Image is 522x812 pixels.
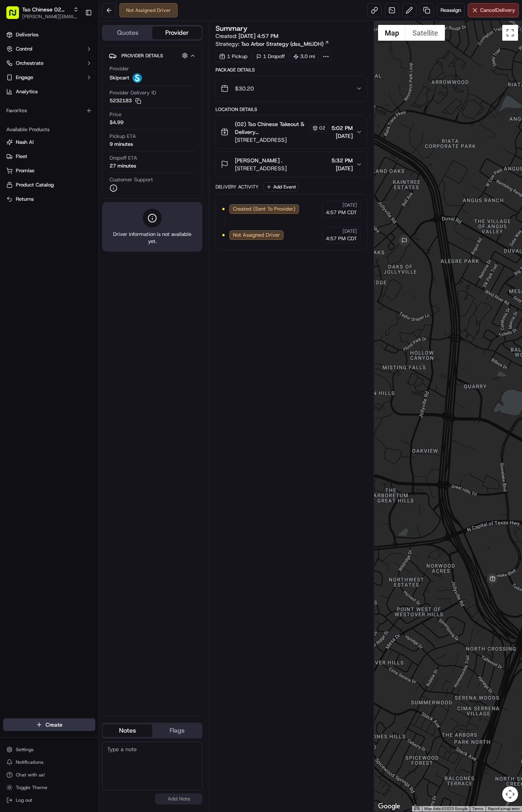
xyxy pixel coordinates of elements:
[331,124,353,132] span: 5:02 PM
[3,782,95,793] button: Toggle Theme
[22,6,70,13] button: Tso Chinese 02 Arbor
[3,193,95,205] button: Returns
[235,120,308,136] span: (02) Tso Chinese Takeout & Delivery [GEOGRAPHIC_DATA] [GEOGRAPHIC_DATA] Crossing Manager
[472,806,483,811] a: Terms (opens in new tab)
[16,74,33,81] span: Engage
[3,795,95,806] button: Log out
[216,25,248,32] h3: Summary
[3,43,95,55] button: Control
[8,32,144,44] p: Welcome 👋
[36,83,109,90] div: We're available if you need us!
[3,28,95,41] a: Deliveries
[331,132,353,140] span: [DATE]
[132,73,142,83] img: profile_skipcart_partner.png
[414,806,420,810] button: Keyboard shortcuts
[233,205,295,213] span: Created (Sent To Provider)
[106,144,108,150] span: •
[8,136,21,149] img: Antonia (Store Manager)
[16,746,34,753] span: Settings
[3,104,95,117] div: Favorites
[16,196,34,203] span: Returns
[233,232,280,239] span: Not Assigned Driver
[331,164,353,172] span: [DATE]
[376,801,402,812] a: Open this area in Google Maps (opens a new window)
[406,25,445,41] button: Show satellite imagery
[480,7,515,14] span: Cancel Delivery
[216,106,367,113] div: Location Details
[342,228,357,234] span: [DATE]
[342,202,357,208] span: [DATE]
[22,13,79,20] button: [PERSON_NAME][EMAIL_ADDRESS][DOMAIN_NAME]
[16,139,34,146] span: Nash AI
[110,141,133,148] div: 9 minutes
[67,177,73,184] div: 💻
[110,162,136,170] div: 27 minutes
[488,806,520,811] a: Report a map error
[70,122,86,129] span: [DATE]
[378,25,406,41] button: Show street map
[110,74,129,81] span: Skipcart
[16,181,54,188] span: Product Catalog
[6,139,92,146] a: Nash AI
[253,51,288,62] div: 1 Dropoff
[216,115,367,149] button: (02) Tso Chinese Takeout & Delivery [GEOGRAPHIC_DATA] [GEOGRAPHIC_DATA] Crossing Manager02[STREET...
[502,786,518,802] button: Map camera controls
[3,136,95,149] button: Nash AI
[319,125,325,131] span: 02
[110,65,129,72] span: Provider
[376,801,402,812] img: Google
[25,122,64,129] span: [PERSON_NAME]
[238,32,278,40] span: [DATE] 4:57 PM
[16,177,61,185] span: Knowledge Base
[3,57,95,70] button: Orchestrate
[110,176,153,183] span: Customer Support
[16,153,27,160] span: Fleet
[152,724,202,737] button: Flags
[110,133,136,140] span: Pickup ETA
[110,119,123,126] span: $4.99
[45,721,62,729] span: Create
[437,3,465,17] button: Reassign
[3,71,95,84] button: Engage
[3,718,95,731] button: Create
[3,757,95,768] button: Notifications
[8,75,22,90] img: 1736555255976-a54dd68f-1ca7-489b-9aae-adbdc363a1c4
[16,60,43,67] span: Orchestrate
[241,40,329,48] a: Tso Arbor Strategy (dss_MtiJDH)
[79,196,96,202] span: Pylon
[16,797,32,803] span: Log out
[3,3,82,22] button: Tso Chinese 02 Arbor[PERSON_NAME][EMAIL_ADDRESS][DOMAIN_NAME]
[235,136,328,144] span: [STREET_ADDRESS]
[36,75,130,83] div: Start new chat
[6,153,92,160] a: Fleet
[235,85,254,92] span: $30.20
[66,122,68,129] span: •
[75,177,127,185] span: API Documentation
[235,164,287,172] span: [STREET_ADDRESS]
[241,40,323,48] span: Tso Arbor Strategy (dss_MtiJDH)
[16,167,34,174] span: Promise
[103,26,152,39] button: Quotes
[6,167,92,174] a: Promise
[152,26,202,39] button: Provider
[123,101,144,111] button: See all
[216,51,251,62] div: 1 Pickup
[3,164,95,177] button: Promise
[64,173,130,188] a: 💻API Documentation
[103,724,152,737] button: Notes
[134,78,144,87] button: Start new chat
[16,759,43,765] span: Notifications
[235,156,282,164] span: [PERSON_NAME] .
[263,182,299,192] button: Add Event
[216,67,367,73] div: Package Details
[16,772,45,778] span: Chat with us!
[121,53,163,59] span: Provider Details
[21,51,142,59] input: Got a question? Start typing here...
[3,744,95,755] button: Settings
[216,76,367,101] button: $30.20
[109,231,196,245] span: Driver information is not available yet.
[8,115,21,128] img: Charles Folsom
[25,144,104,150] span: [PERSON_NAME] (Store Manager)
[110,89,156,96] span: Provider Delivery ID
